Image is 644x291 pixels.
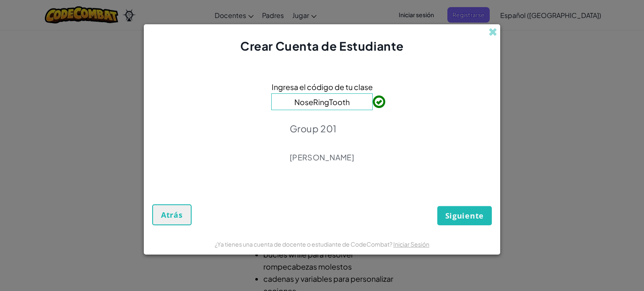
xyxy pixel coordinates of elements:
[152,204,192,225] button: Atrás
[272,81,373,93] span: Ingresa el código de tu clase
[445,211,484,221] span: Siguiente
[290,152,354,162] p: [PERSON_NAME]
[215,240,393,248] span: ¿Ya tienes una cuenta de docente o estudiante de CodeCombat?
[240,39,404,53] span: Crear Cuenta de Estudiante
[290,123,354,134] p: Group 201
[393,240,429,248] a: Iniciar Sesión
[161,210,183,220] span: Atrás
[437,206,492,225] button: Siguiente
